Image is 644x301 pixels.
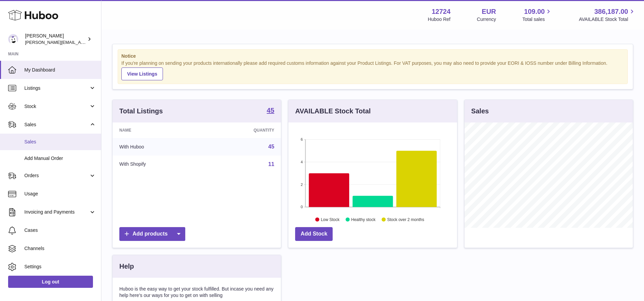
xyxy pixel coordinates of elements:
a: 45 [268,144,275,149]
span: My Dashboard [24,67,96,73]
a: 11 [268,161,275,167]
a: Add Stock [295,227,333,241]
span: Channels [24,245,96,252]
span: Add Manual Order [24,155,96,162]
span: Invoicing and Payments [24,209,89,215]
a: 45 [267,107,274,115]
h3: Total Listings [119,107,163,116]
text: 6 [301,137,303,141]
span: Sales [24,121,89,128]
strong: EUR [482,7,496,16]
text: 2 [301,182,303,186]
text: Stock over 2 months [387,217,424,222]
strong: 12724 [432,7,451,16]
text: 4 [301,160,303,164]
div: [PERSON_NAME] [25,33,86,46]
div: Currency [477,16,496,23]
a: 386,187.00 AVAILABLE Stock Total [579,7,636,23]
span: Sales [24,139,96,145]
span: 386,187.00 [594,7,628,16]
span: Usage [24,191,96,197]
span: Cases [24,227,96,234]
p: Huboo is the easy way to get your stock fulfilled. But incase you need any help here's our ways f... [119,286,274,299]
strong: Notice [121,53,624,59]
a: View Listings [121,67,163,80]
img: sebastian@ffern.co [8,34,18,44]
span: AVAILABLE Stock Total [579,16,636,23]
h3: Sales [471,107,489,116]
th: Quantity [204,122,281,138]
a: Log out [8,276,93,288]
td: With Shopify [113,156,204,173]
span: Total sales [522,16,552,23]
text: Healthy stock [351,217,376,222]
th: Name [113,122,204,138]
span: Settings [24,264,96,270]
span: Orders [24,172,89,179]
h3: AVAILABLE Stock Total [295,107,371,116]
a: 109.00 Total sales [522,7,552,23]
span: Stock [24,103,89,110]
span: Listings [24,85,89,91]
a: Add products [119,227,185,241]
text: 0 [301,205,303,209]
div: Huboo Ref [428,16,451,23]
strong: 45 [267,107,274,114]
td: With Huboo [113,138,204,156]
span: 109.00 [524,7,545,16]
div: If you're planning on sending your products internationally please add required customs informati... [121,60,624,80]
text: Low Stock [321,217,340,222]
span: [PERSON_NAME][EMAIL_ADDRESS][DOMAIN_NAME] [25,39,136,45]
h3: Help [119,262,134,271]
